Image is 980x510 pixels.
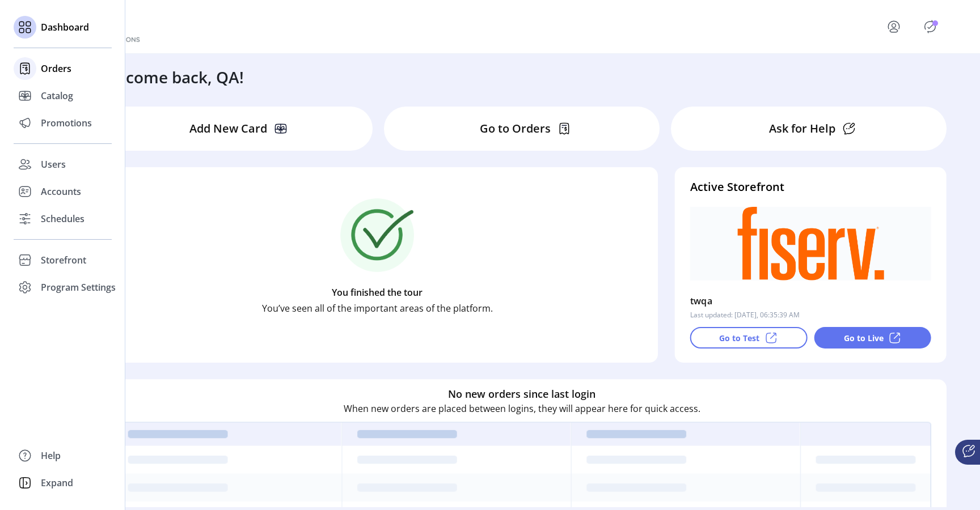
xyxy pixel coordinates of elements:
p: You’ve seen all of the important areas of the platform. [262,301,493,315]
h3: Welcome back, QA! [98,65,244,89]
p: Last updated: [DATE], 06:35:39 AM [690,310,800,320]
p: Go to Test [719,332,759,344]
p: Add New Card [189,120,267,137]
span: Catalog [41,89,73,103]
span: Users [41,158,66,171]
span: Dashboard [41,20,89,34]
p: Ask for Help [769,120,835,137]
span: Help [41,449,61,462]
p: You finished the tour [332,286,423,299]
span: Storefront [41,253,86,267]
p: twqa [690,292,713,310]
span: Schedules [41,212,85,226]
span: Expand [41,476,73,490]
p: Go to Live [844,332,884,344]
h4: Active Storefront [690,178,931,195]
span: Program Settings [41,280,116,294]
span: Promotions [41,116,92,130]
h6: No new orders since last login [448,386,595,402]
button: menu [871,13,921,40]
button: Publisher Panel [921,18,939,36]
span: Orders [41,62,71,75]
p: When new orders are placed between logins, they will appear here for quick access. [344,402,700,415]
p: Go to Orders [480,120,551,137]
span: Accounts [41,185,81,198]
